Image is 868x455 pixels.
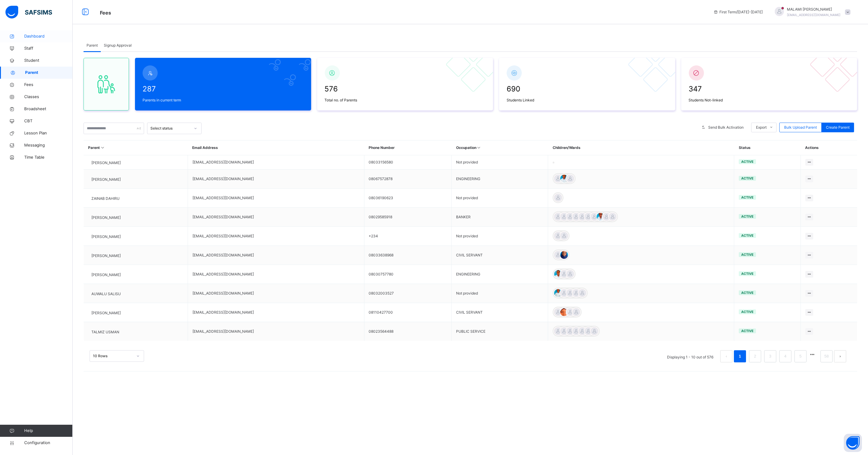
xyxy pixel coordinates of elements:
td: [EMAIL_ADDRESS][DOMAIN_NAME] [188,155,364,170]
li: 向后 5 页 [808,350,817,359]
a: 2 [752,352,758,360]
td: ENGINEERING [452,170,548,189]
th: Occupation [452,140,548,155]
td: 08033156580 [364,155,452,170]
td: [EMAIL_ADDRESS][DOMAIN_NAME] [188,170,364,189]
a: 1 [737,352,743,360]
span: active [741,252,754,257]
a: 58 [823,352,830,360]
button: prev page [720,350,732,362]
span: Staff [24,45,73,51]
td: PUBLIC SERVICE [452,322,548,341]
button: next page [834,350,846,362]
td: CIVIL SERVANT [452,303,548,322]
li: Displaying 1 - 10 out of 576 [663,350,718,362]
span: active [741,176,754,180]
td: [EMAIL_ADDRESS][DOMAIN_NAME] [188,265,364,284]
span: ZAINAB DAHIRU [91,196,120,201]
span: Students Linked [507,97,668,103]
span: [PERSON_NAME] [91,234,121,239]
td: 08023564488 [364,322,452,341]
td: [EMAIL_ADDRESS][DOMAIN_NAME] [188,227,364,246]
span: Fees [100,10,111,16]
span: 347 [689,84,850,94]
li: 上一页 [720,350,732,362]
td: [EMAIL_ADDRESS][DOMAIN_NAME] [188,246,364,265]
span: Broadsheet [24,106,73,112]
i: Sort in Ascending Order [476,145,482,150]
a: 5 [797,352,803,360]
span: Messaging [24,142,73,148]
span: Create Parent [826,125,850,130]
span: active [741,233,754,238]
td: BANKER [452,208,548,227]
span: Parent [25,70,73,76]
span: 690 [507,84,668,94]
td: CIVIL SERVANT [452,246,548,265]
span: CBT [24,118,73,124]
span: [EMAIL_ADDRESS][DOMAIN_NAME] [787,13,840,17]
span: [PERSON_NAME] [91,160,121,166]
div: Select status [150,126,190,131]
span: Bulk Upload Parent [784,125,817,130]
th: Status [734,140,801,155]
li: 4 [779,350,791,362]
span: active [741,195,754,199]
li: 58 [820,350,833,362]
td: [EMAIL_ADDRESS][DOMAIN_NAME] [188,303,364,322]
td: Not provided [452,284,548,303]
div: 10 Rows [93,353,133,359]
span: Help [24,428,72,434]
span: active [741,214,754,219]
td: Not provided [452,227,548,246]
span: Dashboard [24,33,73,39]
span: MALAMI [PERSON_NAME] [787,7,840,12]
a: 3 [767,352,773,360]
img: safsims [5,6,52,18]
span: AUWALU SALISU [91,291,121,297]
td: [EMAIL_ADDRESS][DOMAIN_NAME] [188,189,364,208]
th: Actions [801,140,857,155]
th: Parent [84,140,188,155]
span: Parents in current term [143,97,304,103]
span: Export [756,125,767,130]
span: Time Table [24,154,73,160]
span: Parent [87,43,98,48]
th: Children/Wards [548,140,734,155]
td: [EMAIL_ADDRESS][DOMAIN_NAME] [188,284,364,303]
td: Not provided [452,155,548,170]
td: Not provided [452,189,548,208]
span: 287 [143,84,304,94]
span: active [741,160,754,164]
span: Signup Approval [104,43,132,48]
th: Email Address [188,140,364,155]
span: [PERSON_NAME] [91,215,121,220]
td: 08036190623 [364,189,452,208]
span: [PERSON_NAME] [91,272,121,278]
span: active [741,272,754,276]
span: Configuration [24,440,72,446]
li: 5 [794,350,807,362]
a: 4 [782,352,788,360]
span: TALMIZ USMAN [91,329,119,335]
span: active [741,310,754,314]
li: 2 [749,350,761,362]
span: 576 [325,84,486,94]
span: Classes [24,94,73,100]
td: +234 [364,227,452,246]
th: Phone Number [364,140,452,155]
td: 08033638968 [364,246,452,265]
td: [EMAIL_ADDRESS][DOMAIN_NAME] [188,208,364,227]
span: [PERSON_NAME] [91,253,121,259]
li: 1 [734,350,746,362]
span: Total no. of Parents [325,97,486,103]
td: 08030757780 [364,265,452,284]
span: Send Bulk Activation [708,125,744,130]
span: Student [24,58,73,64]
td: ENGINEERING [452,265,548,284]
td: [EMAIL_ADDRESS][DOMAIN_NAME] [188,322,364,341]
button: Open asap [844,434,862,452]
li: 3 [764,350,776,362]
i: Sort in Ascending Order [100,145,105,150]
span: active [741,291,754,295]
